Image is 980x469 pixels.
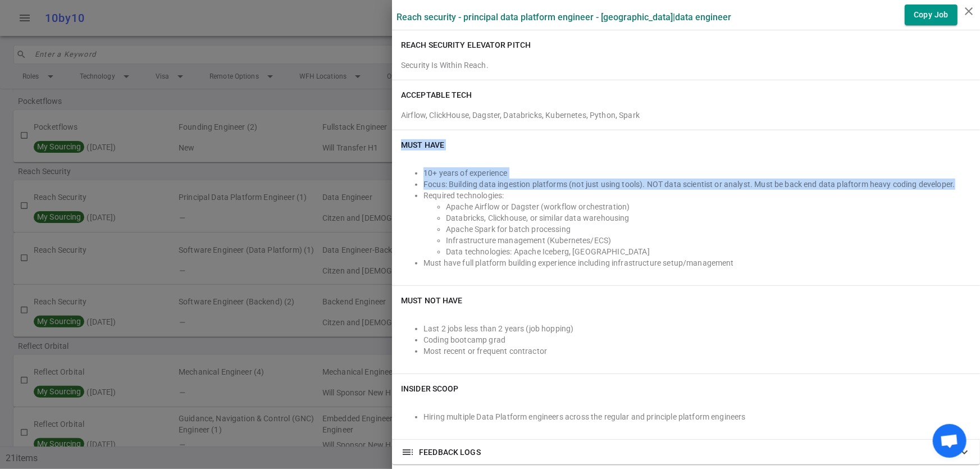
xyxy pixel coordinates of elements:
[962,4,976,18] i: close
[446,212,971,224] li: Databricks, Clickhouse, or similar data warehousing
[905,4,958,25] button: Copy Job
[423,334,971,345] li: Coding bootcamp grad
[423,190,971,201] li: Required technologies:
[396,12,731,22] label: Reach Security - Principal Data Platform Engineer - [GEOGRAPHIC_DATA] | Data Engineer
[446,224,971,235] li: Apache Spark for batch processing
[401,60,971,71] div: Security Is Within Reach.
[401,139,444,151] h6: Must Have
[423,411,971,422] li: Hiring multiple Data Platform engineers across the regular and principle platform engineers
[401,105,971,121] div: Airflow, ClickHouse, Dagster, Databricks, Kubernetes, Python, Spark
[392,440,980,465] div: FEEDBACK LOGS
[423,257,971,268] li: Must have full platform building experience including infrastructure setup/management
[446,246,971,257] li: Data technologies: Apache Iceberg, [GEOGRAPHIC_DATA]
[423,179,971,190] li: Focus: Building data ingestion platforms (not just using tools). NOT data scientist or analyst. M...
[423,323,971,334] li: Last 2 jobs less than 2 years (job hopping)
[401,295,462,306] h6: Must NOT Have
[446,235,971,246] li: Infrastructure management (Kubernetes/ECS)
[423,167,971,179] li: 10+ years of experience
[423,345,971,357] li: Most recent or frequent contractor
[933,424,967,458] div: Open chat
[419,447,481,458] span: FEEDBACK LOGS
[446,201,971,212] li: Apache Airflow or Dagster (workflow orchestration)
[401,383,458,394] h6: INSIDER SCOOP
[401,39,531,51] h6: Reach Security elevator pitch
[401,89,472,101] h6: ACCEPTABLE TECH
[958,445,971,459] span: expand_more
[401,445,414,459] span: toc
